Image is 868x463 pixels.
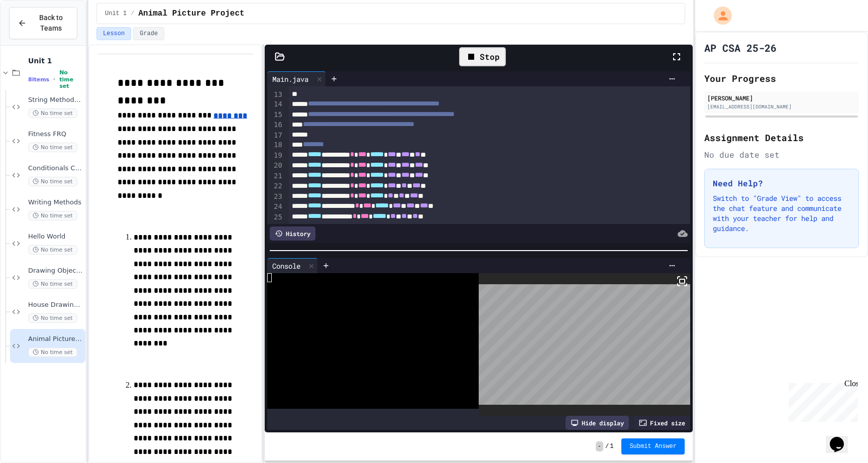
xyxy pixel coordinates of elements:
[621,438,685,454] button: Submit Answer
[267,110,284,120] div: 15
[267,161,284,171] div: 20
[713,193,850,234] p: Switch to "Grade View" to access the chat feature and communicate with your teacher for help and ...
[28,267,83,275] span: Drawing Objects in Java - HW Playposit Code
[704,149,859,161] div: No due date set
[267,212,284,222] div: 25
[28,76,49,83] span: 8 items
[785,379,858,422] iframe: chat widget
[267,261,305,271] div: Console
[713,177,850,189] h3: Need Help?
[267,90,284,100] div: 13
[707,93,856,102] div: [PERSON_NAME]
[9,7,77,39] button: Back to Teams
[703,4,734,27] div: My Account
[267,202,284,212] div: 24
[459,47,506,66] div: Stop
[634,416,690,430] div: Fixed size
[267,181,284,191] div: 22
[28,108,77,118] span: No time set
[270,226,315,241] div: History
[53,75,55,83] span: •
[605,442,609,450] span: /
[96,27,131,40] button: Lesson
[267,222,284,233] div: 26
[4,4,69,64] div: Chat with us now!Close
[138,8,244,20] span: Animal Picture Project
[267,171,284,181] div: 21
[59,69,83,89] span: No time set
[28,211,77,220] span: No time set
[267,99,284,109] div: 14
[133,27,164,40] button: Grade
[28,198,83,207] span: Writing Methods
[28,96,83,104] span: String Methods Examples
[28,177,77,186] span: No time set
[629,442,677,450] span: Submit Answer
[28,313,77,323] span: No time set
[28,233,83,241] span: Hello World
[28,143,77,152] span: No time set
[267,192,284,202] div: 23
[28,335,83,343] span: Animal Picture Project
[28,56,83,65] span: Unit 1
[131,10,134,18] span: /
[610,442,613,450] span: 1
[596,441,603,451] span: -
[267,71,326,86] div: Main.java
[566,416,629,430] div: Hide display
[28,130,83,139] span: Fitness FRQ
[28,279,77,289] span: No time set
[826,423,858,453] iframe: chat widget
[267,131,284,141] div: 17
[704,71,859,85] h2: Your Progress
[267,74,313,84] div: Main.java
[267,120,284,130] div: 16
[267,140,284,150] div: 18
[33,13,69,34] span: Back to Teams
[28,301,83,309] span: House Drawing Classwork
[28,348,77,357] span: No time set
[267,151,284,161] div: 19
[28,164,83,173] span: Conditionals Classwork
[28,245,77,255] span: No time set
[267,258,318,273] div: Console
[707,103,856,110] div: [EMAIL_ADDRESS][DOMAIN_NAME]
[704,41,777,55] h1: AP CSA 25-26
[105,10,127,18] span: Unit 1
[704,131,859,145] h2: Assignment Details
